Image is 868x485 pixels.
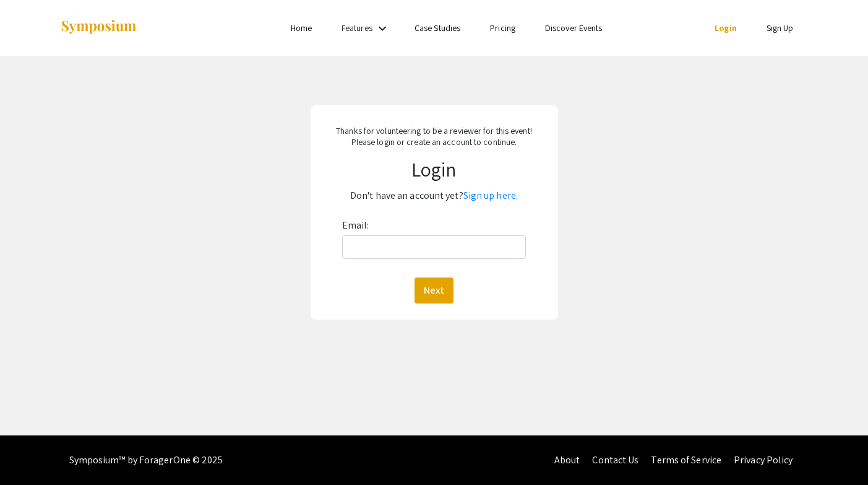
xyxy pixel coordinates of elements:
[291,22,312,33] a: Home
[734,453,793,466] a: Privacy Policy
[715,22,737,33] a: Login
[651,453,721,466] a: Terms of Service
[60,19,137,36] img: Symposium by ForagerOne
[490,22,515,33] a: Pricing
[319,136,549,147] p: Please login or create an account to continue.
[319,157,549,181] h1: Login
[375,21,390,36] mat-icon: Expand Features list
[415,277,453,304] button: Next
[554,453,580,466] a: About
[767,22,794,33] a: Sign Up
[69,435,223,485] div: Symposium™ by ForagerOne © 2025
[319,125,549,136] p: Thanks for volunteering to be a reviewer for this event!
[463,189,518,202] a: Sign up here.
[592,453,638,466] a: Contact Us
[342,22,372,33] a: Features
[545,22,603,33] a: Discover Events
[319,186,549,206] p: Don't have an account yet?
[415,22,460,33] a: Case Studies
[342,216,369,235] label: Email:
